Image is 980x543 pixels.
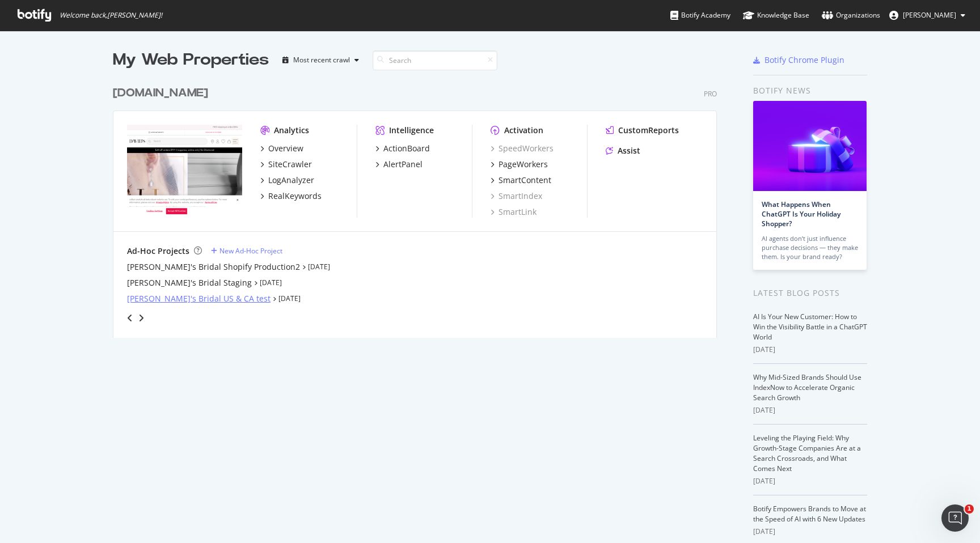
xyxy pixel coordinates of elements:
div: Activation [504,125,543,136]
a: [DOMAIN_NAME] [113,85,213,101]
div: Knowledge Base [743,10,809,21]
a: Assist [606,145,640,156]
div: [DATE] [753,476,867,486]
a: [PERSON_NAME]'s Bridal US & CA test [127,293,271,304]
a: LogAnalyzer [260,175,314,186]
a: [DATE] [260,278,282,287]
span: Kishore Devarakonda [903,10,956,20]
a: SmartLink [491,206,537,218]
a: SmartContent [491,175,551,186]
iframe: Intercom live chat [941,504,969,532]
div: Pro [704,89,717,99]
input: Search [373,50,497,70]
a: Why Mid-Sized Brands Should Use IndexNow to Accelerate Organic Search Growth [753,372,861,402]
div: angle-left [122,309,137,327]
button: Most recent crawl [278,51,364,69]
div: ActionBoard [383,143,430,154]
div: Analytics [274,125,309,136]
a: [DATE] [308,262,330,271]
div: LogAnalyzer [268,175,314,186]
div: [DOMAIN_NAME] [113,85,208,101]
a: RealKeywords [260,190,322,202]
a: AlertPanel [375,159,423,170]
div: Ad-Hoc Projects [127,245,189,257]
a: [DATE] [278,294,301,303]
div: My Web Properties [113,49,269,71]
div: grid [113,71,726,338]
div: [DATE] [753,405,867,415]
div: Latest Blog Posts [753,287,867,299]
div: Most recent crawl [293,57,350,63]
a: SmartIndex [491,190,542,202]
div: angle-right [137,312,145,324]
a: SpeedWorkers [491,143,554,154]
div: [DATE] [753,527,867,537]
a: New Ad-Hoc Project [211,246,282,256]
div: AlertPanel [383,159,423,170]
a: [PERSON_NAME]'s Bridal Staging [127,277,252,289]
img: What Happens When ChatGPT Is Your Holiday Shopper? [753,101,867,191]
div: Intelligence [389,125,434,136]
div: SiteCrawler [268,159,312,170]
img: davidsbridal.com [127,125,242,217]
a: What Happens When ChatGPT Is Your Holiday Shopper? [762,200,840,228]
a: Leveling the Playing Field: Why Growth-Stage Companies Are at a Search Crossroads, and What Comes... [753,433,861,473]
a: Overview [260,143,303,154]
div: [DATE] [753,345,867,355]
div: AI agents don’t just influence purchase decisions — they make them. Is your brand ready? [762,234,858,261]
span: 1 [965,504,974,514]
div: PageWorkers [499,159,548,170]
a: AI Is Your New Customer: How to Win the Visibility Battle in a ChatGPT World [753,312,867,342]
a: ActionBoard [375,143,430,154]
a: Botify Empowers Brands to Move at the Speed of AI with 6 New Updates [753,504,866,524]
div: Assist [618,145,640,156]
a: Botify Chrome Plugin [753,54,844,66]
div: Overview [268,143,303,154]
div: Botify Academy [670,10,730,21]
button: [PERSON_NAME] [880,6,974,24]
a: PageWorkers [491,159,548,170]
div: CustomReports [618,125,679,136]
div: Organizations [822,10,880,21]
a: CustomReports [606,125,679,136]
div: RealKeywords [268,190,322,202]
a: [PERSON_NAME]'s Bridal Shopify Production2 [127,261,300,273]
span: Welcome back, [PERSON_NAME] ! [60,11,162,20]
div: Botify Chrome Plugin [764,54,844,66]
div: New Ad-Hoc Project [219,246,282,256]
div: SmartContent [499,175,551,186]
div: Botify news [753,84,867,97]
a: SiteCrawler [260,159,312,170]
